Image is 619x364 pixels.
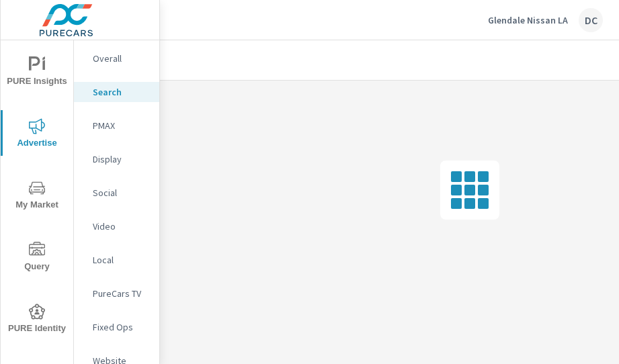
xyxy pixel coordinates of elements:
p: PureCars TV [93,287,149,300]
p: Glendale Nissan LA [488,14,568,26]
div: PureCars TV [74,283,159,304]
p: Display [93,152,149,166]
p: Fixed Ops [93,320,149,334]
p: Video [93,220,149,233]
span: My Market [5,180,69,213]
div: DC [579,8,603,32]
div: Search [74,82,159,102]
span: Advertise [5,118,69,151]
p: Local [93,253,149,267]
p: Search [93,85,149,99]
span: PURE Identity [5,304,69,336]
div: Social [74,183,159,203]
span: PURE Insights [5,56,69,89]
div: Fixed Ops [74,317,159,337]
p: Overall [93,52,149,65]
div: PMAX [74,116,159,136]
div: Overall [74,48,159,69]
div: Local [74,250,159,270]
p: PMAX [93,119,149,132]
p: Social [93,186,149,199]
div: Video [74,216,159,236]
span: Query [5,242,69,275]
div: Display [74,149,159,169]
